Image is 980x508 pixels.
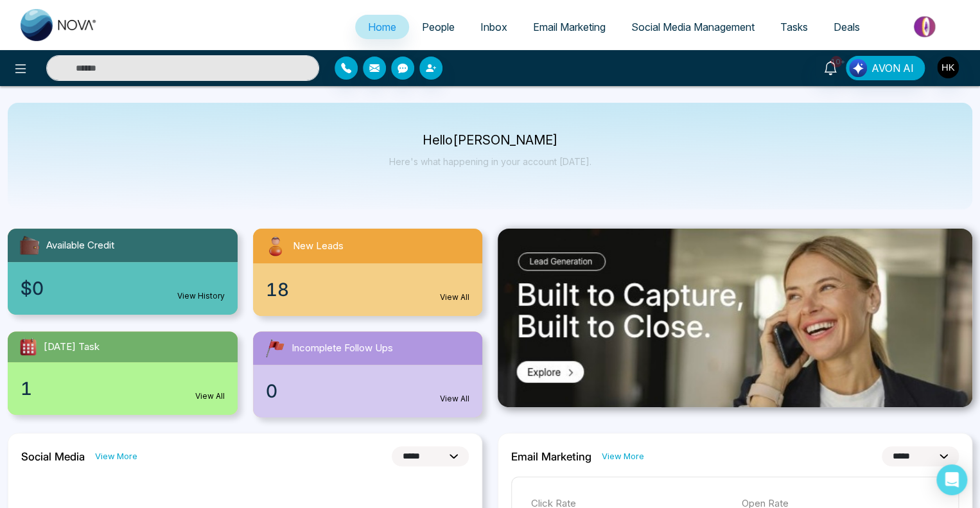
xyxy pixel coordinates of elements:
span: Inbox [480,21,507,33]
img: availableCredit.svg [18,234,41,257]
span: Available Credit [46,238,114,253]
img: User Avatar [937,57,959,78]
span: New Leads [293,239,344,254]
span: Deals [834,21,860,33]
img: Nova CRM Logo [21,9,98,41]
span: Email Marketing [533,21,606,33]
div: Open Intercom Messenger [936,464,967,495]
a: Social Media Management [618,15,767,39]
span: 1 [21,375,32,402]
a: Incomplete Follow Ups0View All [245,331,491,417]
img: Market-place.gif [879,12,972,41]
button: AVON AI [846,56,925,80]
span: Tasks [780,21,808,33]
a: View More [95,450,137,462]
img: newLeads.svg [263,234,288,258]
span: 0 [266,378,277,405]
h2: Email Marketing [511,450,591,463]
img: . [498,229,972,407]
a: Inbox [468,15,520,39]
span: Social Media Management [631,21,755,33]
span: 10+ [830,56,842,67]
a: View History [177,290,225,302]
a: Email Marketing [520,15,618,39]
span: Home [368,21,396,33]
span: [DATE] Task [44,340,100,355]
span: Incomplete Follow Ups [292,341,393,356]
img: followUps.svg [263,337,286,360]
a: View More [602,450,644,462]
a: Deals [821,15,873,39]
span: 18 [266,276,289,303]
h2: Social Media [21,450,85,463]
p: Hello [PERSON_NAME] [389,135,591,146]
a: 10+ [815,56,846,78]
a: Tasks [767,15,821,39]
img: todayTask.svg [18,337,39,357]
a: People [409,15,468,39]
img: Lead Flow [849,59,867,77]
a: View All [440,292,469,303]
p: Here's what happening in your account [DATE]. [389,156,591,167]
span: AVON AI [871,60,914,76]
a: View All [195,390,225,402]
span: People [422,21,455,33]
a: Home [355,15,409,39]
a: New Leads18View All [245,229,491,316]
a: View All [440,393,469,405]
span: $0 [21,275,44,302]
